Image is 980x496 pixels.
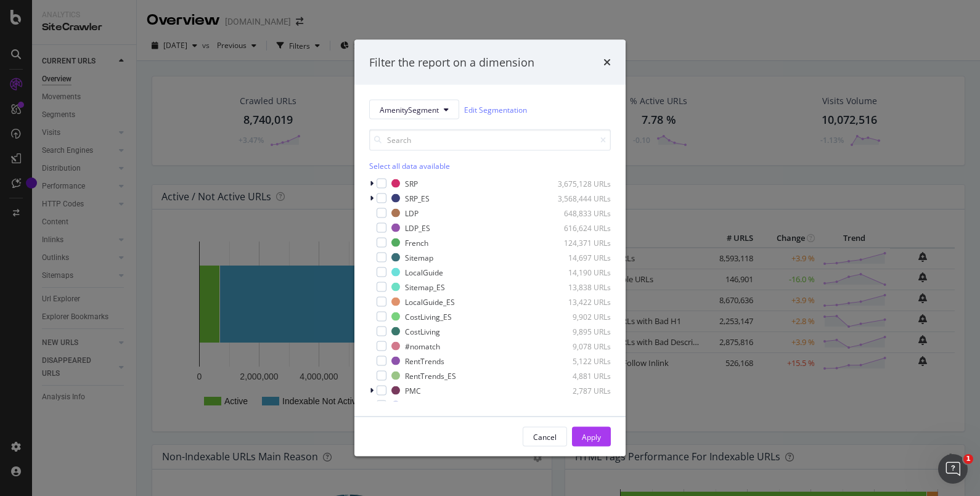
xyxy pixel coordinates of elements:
div: SRP_ES [405,193,430,203]
button: AmenitySegment [369,100,459,120]
div: Apply [582,431,601,442]
div: #nomatch [405,341,440,351]
div: Select all data available [369,161,611,171]
div: 124,371 URLs [550,237,611,248]
div: RentTrends [405,356,444,366]
button: Apply [572,427,611,447]
a: Edit Segmentation [464,103,527,116]
div: LDP [405,208,419,218]
div: 3,675,128 URLs [550,178,611,189]
div: SRP [405,178,418,189]
div: 2,787 URLs [550,385,611,396]
div: Cancel [533,431,557,442]
div: 3,568,444 URLs [550,193,611,203]
div: PMC [405,385,421,396]
div: 9,895 URLs [550,326,611,336]
div: 9,902 URLs [550,311,611,322]
iframe: Intercom live chat [938,454,968,484]
span: 1 [963,454,973,464]
input: Search [369,129,611,151]
div: times [603,54,611,70]
button: Cancel [523,427,567,447]
div: CostLiving [405,326,440,336]
div: 616,624 URLs [550,222,611,233]
div: 14,190 URLs [550,267,611,277]
span: AmenitySegment [380,104,439,115]
div: Sitemap [405,252,433,262]
div: 4,881 URLs [550,370,611,381]
div: 13,422 URLs [550,296,611,307]
div: 14,697 URLs [550,252,611,262]
div: LocalGuide [405,267,443,277]
div: 648,833 URLs [550,208,611,218]
div: LocalGuide_ES [405,296,455,307]
div: French [405,237,428,248]
div: LDP_ES [405,222,430,233]
div: 9,078 URLs [550,341,611,351]
div: 2,780 URLs [550,400,611,410]
div: modal [354,39,626,457]
div: 5,122 URLs [550,356,611,366]
div: PMC_ES [405,400,433,410]
div: RentTrends_ES [405,370,456,381]
div: CostLiving_ES [405,311,452,322]
div: Filter the report on a dimension [369,54,534,70]
div: Sitemap_ES [405,282,445,292]
div: 13,838 URLs [550,282,611,292]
